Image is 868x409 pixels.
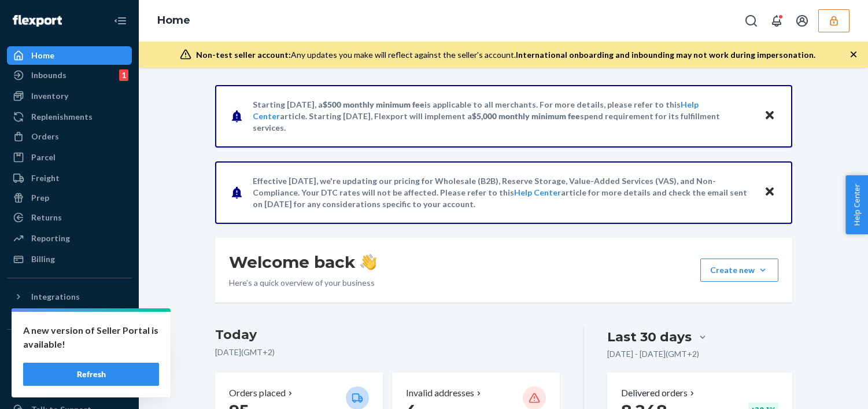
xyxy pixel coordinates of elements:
[157,14,190,27] a: Home
[7,87,132,105] a: Inventory
[23,363,159,386] button: Refresh
[229,386,286,400] p: Orders placed
[7,311,132,325] a: Add Integration
[621,386,697,400] button: Delivered orders
[360,254,376,270] img: hand-wave emoji
[109,9,132,32] button: Close Navigation
[196,49,815,61] div: Any updates you make will reflect against the seller's account.
[762,184,777,201] button: Close
[229,277,376,289] p: Here’s a quick overview of your business
[845,175,868,234] button: Help Center
[472,111,580,121] span: $5,000 monthly minimum fee
[119,69,128,81] div: 1
[31,192,49,204] div: Prep
[607,348,699,360] p: [DATE] - [DATE] ( GMT+2 )
[406,386,474,400] p: Invalid addresses
[7,189,132,207] a: Prep
[514,187,561,197] a: Help Center
[13,15,62,27] img: Flexport logo
[700,259,778,282] button: Create new
[215,326,560,344] h3: Today
[7,362,132,376] a: Add Fast Tag
[7,169,132,187] a: Freight
[793,374,856,403] iframe: Opens a widget where you can chat to one of our agents
[23,323,159,351] p: A new version of Seller Portal is available!
[765,9,788,32] button: Open notifications
[229,252,376,272] h1: Welcome back
[7,66,132,84] a: Inbounds1
[7,288,132,306] button: Integrations
[323,100,424,109] span: $500 monthly minimum fee
[31,172,60,184] div: Freight
[31,291,80,303] div: Integrations
[7,46,132,65] a: Home
[31,233,70,244] div: Reporting
[516,50,815,60] span: International onboarding and inbounding may not work during impersonation.
[215,347,560,358] p: [DATE] ( GMT+2 )
[7,229,132,248] a: Reporting
[31,50,54,61] div: Home
[253,175,753,210] p: Effective [DATE], we're updating our pricing for Wholesale (B2B), Reserve Storage, Value-Added Se...
[7,381,132,399] a: Settings
[31,212,62,223] div: Returns
[31,90,68,102] div: Inventory
[31,152,56,163] div: Parcel
[7,208,132,227] a: Returns
[196,50,291,60] span: Non-test seller account:
[31,253,55,265] div: Billing
[7,148,132,167] a: Parcel
[762,108,777,124] button: Close
[7,127,132,146] a: Orders
[7,250,132,268] a: Billing
[253,99,753,134] p: Starting [DATE], a is applicable to all merchants. For more details, please refer to this article...
[7,339,132,358] button: Fast Tags
[791,9,814,32] button: Open account menu
[740,9,763,32] button: Open Search Box
[31,131,59,142] div: Orders
[31,111,93,123] div: Replenishments
[607,328,692,346] div: Last 30 days
[148,4,200,38] ol: breadcrumbs
[7,108,132,126] a: Replenishments
[31,69,67,81] div: Inbounds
